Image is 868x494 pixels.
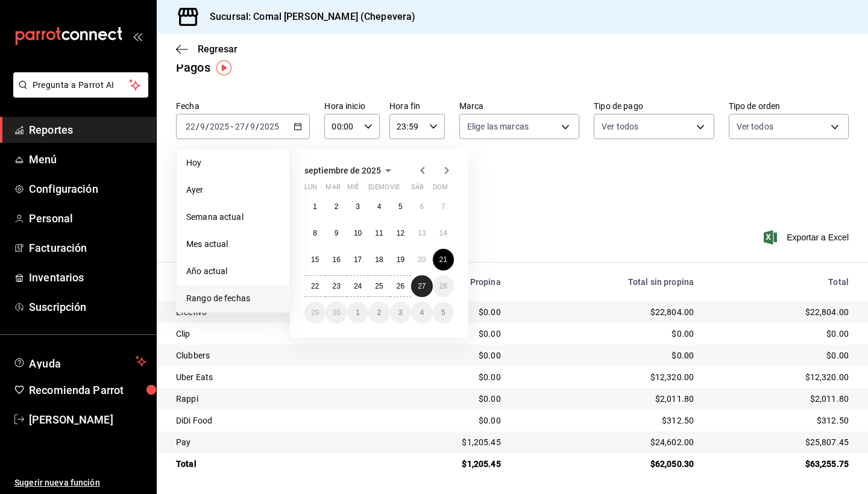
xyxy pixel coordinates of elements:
span: Reportes [29,122,146,138]
abbr: 3 de septiembre de 2025 [356,202,360,211]
div: Uber Eats [176,371,370,383]
a: Pregunta a Parrot AI [8,87,148,100]
abbr: 4 de septiembre de 2025 [377,202,382,211]
abbr: 11 de septiembre de 2025 [375,229,383,237]
button: 4 de septiembre de 2025 [368,196,389,217]
abbr: 26 de septiembre de 2025 [397,282,404,290]
abbr: 23 de septiembre de 2025 [332,282,340,290]
abbr: miércoles [347,183,359,196]
abbr: 17 de septiembre de 2025 [354,255,362,264]
button: Pregunta a Parrot AI [13,72,148,98]
abbr: viernes [390,183,400,196]
button: 21 de septiembre de 2025 [433,249,454,270]
div: $2,011.80 [713,393,849,405]
span: Recomienda Parrot [29,382,146,398]
span: Facturación [29,240,146,256]
abbr: 28 de septiembre de 2025 [439,282,447,290]
h3: Sucursal: Comal [PERSON_NAME] (Chepevera) [200,10,415,24]
span: Ver todos [602,120,638,133]
abbr: 1 de septiembre de 2025 [313,202,317,211]
div: Total [713,277,849,287]
button: 12 de septiembre de 2025 [390,222,411,244]
div: $0.00 [713,349,849,361]
input: -- [200,122,206,131]
img: Tooltip marker [216,60,231,75]
span: / [206,122,209,131]
label: Fecha [176,102,310,110]
abbr: 27 de septiembre de 2025 [418,282,426,290]
abbr: 10 de septiembre de 2025 [354,229,362,237]
abbr: sábado [411,183,424,196]
button: 5 de septiembre de 2025 [390,196,411,217]
span: [PERSON_NAME] [29,411,146,428]
button: septiembre de 2025 [304,163,395,178]
label: Hora fin [389,102,445,110]
div: $312.50 [520,414,694,427]
div: $0.00 [389,349,501,361]
button: 16 de septiembre de 2025 [325,249,347,270]
span: Mes actual [186,238,280,251]
div: $24,602.00 [520,436,694,448]
div: $63,255.75 [713,458,849,470]
div: $0.00 [389,371,501,383]
div: $22,804.00 [520,306,694,318]
abbr: 30 de septiembre de 2025 [332,308,340,317]
abbr: 9 de septiembre de 2025 [335,229,339,237]
abbr: 2 de octubre de 2025 [377,308,382,317]
button: 30 de septiembre de 2025 [325,302,347,324]
abbr: lunes [304,183,317,196]
abbr: 1 de octubre de 2025 [356,308,360,317]
abbr: 4 de octubre de 2025 [420,308,424,317]
span: Suscripción [29,299,146,315]
div: $62,050.30 [520,458,694,470]
button: 29 de septiembre de 2025 [304,302,325,324]
button: 28 de septiembre de 2025 [433,275,454,297]
button: 3 de septiembre de 2025 [347,196,368,217]
button: 17 de septiembre de 2025 [347,249,368,270]
button: 25 de septiembre de 2025 [368,275,389,297]
abbr: 13 de septiembre de 2025 [418,229,426,237]
abbr: 19 de septiembre de 2025 [397,255,404,264]
span: Exportar a Excel [766,230,849,245]
button: 6 de septiembre de 2025 [411,196,432,217]
span: Inventarios [29,269,146,286]
div: Total sin propina [520,277,694,287]
span: Regresar [198,43,237,55]
button: 1 de octubre de 2025 [347,302,368,324]
span: / [245,122,249,131]
div: $22,804.00 [713,306,849,318]
abbr: 16 de septiembre de 2025 [332,255,340,264]
button: 23 de septiembre de 2025 [325,275,347,297]
div: $0.00 [389,414,501,427]
span: Elige las marcas [467,120,529,133]
span: Personal [29,210,146,227]
button: 2 de septiembre de 2025 [325,196,347,217]
label: Tipo de orden [729,102,849,110]
button: 24 de septiembre de 2025 [347,275,368,297]
button: open_drawer_menu [133,31,142,41]
span: septiembre de 2025 [304,166,381,175]
div: $2,011.80 [520,393,694,405]
input: -- [234,122,245,131]
span: Ayuda [29,354,131,369]
abbr: 6 de septiembre de 2025 [420,202,424,211]
span: Rango de fechas [186,292,280,305]
span: Ayer [186,184,280,196]
div: $0.00 [713,328,849,340]
abbr: 24 de septiembre de 2025 [354,282,362,290]
div: Clubbers [176,349,370,361]
input: -- [185,122,196,131]
abbr: 5 de octubre de 2025 [441,308,445,317]
div: Pagos [176,58,210,77]
abbr: 12 de septiembre de 2025 [397,229,404,237]
button: 22 de septiembre de 2025 [304,275,325,297]
button: 18 de septiembre de 2025 [368,249,389,270]
div: $1,205.45 [389,458,501,470]
input: -- [250,122,256,131]
button: 1 de septiembre de 2025 [304,196,325,217]
button: 8 de septiembre de 2025 [304,222,325,244]
label: Marca [459,102,579,110]
button: 2 de octubre de 2025 [368,302,389,324]
abbr: 18 de septiembre de 2025 [375,255,383,264]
